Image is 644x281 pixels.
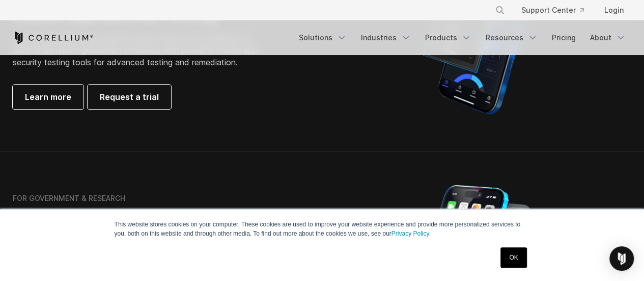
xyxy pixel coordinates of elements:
span: Request a trial [100,91,159,103]
a: Resources [480,29,544,47]
p: This website stores cookies on your computer. These cookies are used to improve your website expe... [115,220,530,238]
button: Search [491,1,509,19]
a: Products [419,29,478,47]
a: Privacy Policy. [391,230,431,237]
div: Open Intercom Messenger [609,246,634,271]
div: Navigation Menu [293,29,632,47]
a: Learn more [13,85,83,109]
a: Support Center [513,1,592,19]
a: Request a trial [88,85,171,109]
div: Navigation Menu [483,1,632,19]
a: OK [500,247,526,268]
a: Corellium Home [13,32,94,44]
h6: FOR GOVERNMENT & RESEARCH [13,194,125,203]
span: Learn more [25,91,71,103]
a: Login [596,1,632,19]
a: Solutions [293,29,353,47]
a: Industries [355,29,417,47]
a: About [584,29,632,47]
a: Pricing [546,29,582,47]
